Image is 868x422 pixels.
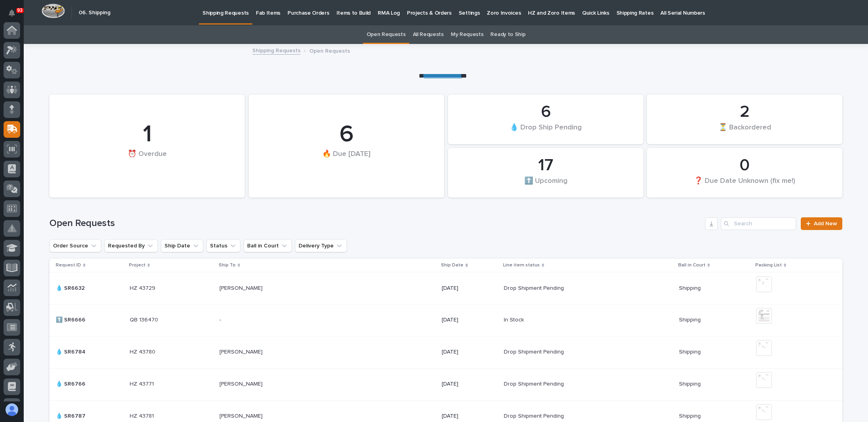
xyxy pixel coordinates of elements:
button: Notifications [4,5,20,21]
p: [PERSON_NAME] [219,411,264,420]
div: ❓ Due Date Unknown (fix me!) [660,176,829,193]
p: Shipping [679,283,702,292]
div: 1 [63,120,231,149]
p: Drop Shipment Pending [504,347,565,355]
div: 🔥 Due [DATE] [262,150,431,175]
p: [PERSON_NAME] [219,379,264,388]
p: 💧 SR6787 [56,411,87,420]
p: - [219,315,223,323]
img: Workspace Logo [42,4,65,18]
div: ⬆️ Upcoming [461,176,630,193]
p: Ship To [219,261,236,270]
p: Drop Shipment Pending [504,283,565,292]
button: Delivery Type [295,240,347,252]
p: [PERSON_NAME] [219,283,264,292]
p: Shipping [679,347,702,355]
div: Notifications93 [10,10,20,22]
button: Ball in Court [244,240,292,252]
div: 0 [660,156,829,175]
h2: 06. Shipping [79,10,110,16]
p: [DATE] [442,285,497,292]
div: 6 [262,120,431,149]
p: In Stock [504,315,526,323]
p: [DATE] [442,381,497,388]
span: Add New [814,221,837,226]
p: Packing List [755,261,782,270]
a: All Requests [413,25,444,44]
p: Open Requests [309,46,350,55]
p: HZ 43771 [130,379,155,388]
button: Requested By [104,240,158,252]
p: Request ID [56,261,81,270]
p: [DATE] [442,317,497,323]
a: Ready to Ship [490,25,525,44]
div: 2 [660,102,829,122]
p: ⬆️ SR6666 [56,315,87,323]
tr: 💧 SR6766💧 SR6766 HZ 43771HZ 43771 [PERSON_NAME][PERSON_NAME] [DATE]Drop Shipment PendingDrop Ship... [49,368,842,400]
p: Drop Shipment Pending [504,411,565,420]
div: ⏳ Backordered [660,123,829,139]
p: Project [129,261,146,270]
p: HZ 43780 [130,347,157,355]
p: 93 [17,8,23,13]
p: [DATE] [442,349,497,355]
p: 💧 SR6784 [56,347,87,355]
p: Shipping [679,379,702,388]
p: 💧 SR6632 [56,283,86,292]
p: Drop Shipment Pending [504,379,565,388]
p: Ball in Court [678,261,705,270]
p: [PERSON_NAME] [219,347,264,355]
p: 💧 SR6766 [56,379,87,388]
p: QB 136470 [130,315,160,323]
p: Line item status [503,261,540,270]
div: ⏰ Overdue [63,150,231,175]
div: 💧 Drop Ship Pending [461,123,630,139]
p: Ship Date [441,261,463,270]
p: Shipping [679,411,702,420]
tr: 💧 SR6784💧 SR6784 HZ 43780HZ 43780 [PERSON_NAME][PERSON_NAME] [DATE]Drop Shipment PendingDrop Ship... [49,336,842,368]
div: 6 [461,102,630,122]
button: users-avatar [4,401,20,418]
h1: Open Requests [49,218,702,229]
input: Search [721,217,796,230]
p: Shipping [679,315,702,323]
div: 17 [461,156,630,175]
a: Shipping Requests [252,46,301,55]
a: My Requests [451,25,484,44]
button: Ship Date [161,240,203,252]
a: Add New [801,217,842,230]
tr: 💧 SR6632💧 SR6632 HZ 43729HZ 43729 [PERSON_NAME][PERSON_NAME] [DATE]Drop Shipment PendingDrop Ship... [49,272,842,304]
button: Status [206,240,240,252]
p: [DATE] [442,413,497,420]
p: HZ 43781 [130,411,155,420]
a: Open Requests [367,25,406,44]
tr: ⬆️ SR6666⬆️ SR6666 QB 136470QB 136470 -- [DATE]In StockIn Stock ShippingShipping [49,304,842,336]
button: Order Source [49,240,101,252]
p: HZ 43729 [130,283,157,292]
